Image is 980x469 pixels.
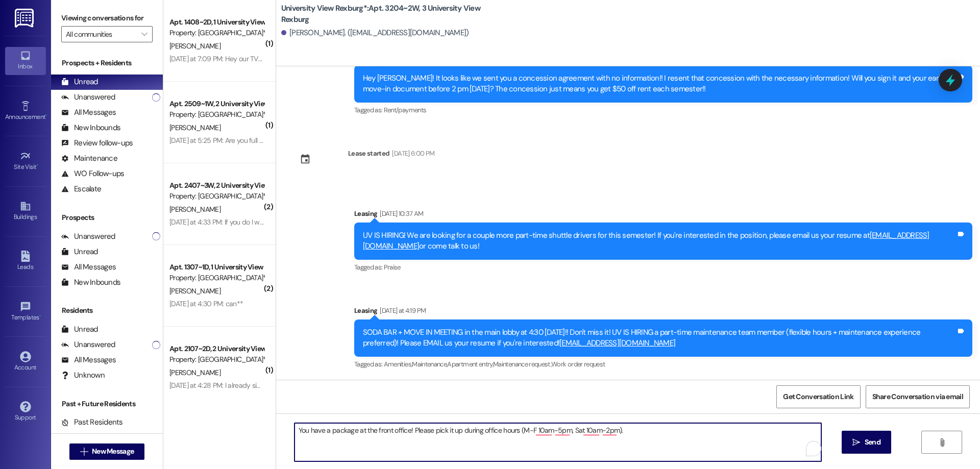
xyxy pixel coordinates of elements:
[354,208,972,223] div: Leasing
[66,26,136,42] input: All communities
[389,148,434,159] div: [DATE] 6:00 PM
[384,263,401,271] span: Praise
[51,58,163,68] div: Prospects + Residents
[281,28,469,38] div: [PERSON_NAME]. ([EMAIL_ADDRESS][DOMAIN_NAME])
[783,391,853,402] span: Get Conversation Link
[169,136,314,145] div: [DATE] at 5:25 PM: Are you full for winter parking?
[92,446,134,457] span: New Message
[39,312,41,319] span: •
[61,153,117,164] div: Maintenance
[61,107,116,118] div: All Messages
[169,28,264,38] div: Property: [GEOGRAPHIC_DATA]*
[348,148,390,159] div: Lease started
[61,417,123,428] div: Past Residents
[872,391,963,402] span: Share Conversation via email
[169,191,264,202] div: Property: [GEOGRAPHIC_DATA]*
[61,324,98,335] div: Unread
[354,357,972,372] div: Tagged as:
[61,355,116,365] div: All Messages
[61,122,120,133] div: New Inbounds
[61,168,124,179] div: WO Follow-ups
[5,398,46,426] a: Support
[169,41,220,51] span: [PERSON_NAME]
[61,184,101,194] div: Escalate
[61,370,105,381] div: Unknown
[51,305,163,316] div: Residents
[5,147,46,175] a: Site Visit •
[354,260,972,275] div: Tagged as:
[141,30,147,38] i: 
[169,262,264,273] div: Apt. 1307~1D, 1 University View Rexburg
[363,230,956,252] div: UV IS HIRING! We are looking for a couple more part-time shuttle drivers for this semester! If yo...
[354,103,972,117] div: Tagged as:
[384,106,427,114] span: Rent/payments
[363,73,956,95] div: Hey [PERSON_NAME]! It looks like we sent you a concession agreement with no information!! I resen...
[61,10,153,26] label: Viewing conversations for
[51,212,163,223] div: Prospects
[169,286,220,295] span: [PERSON_NAME]
[51,399,163,409] div: Past + Future Residents
[61,339,115,350] div: Unanswered
[295,423,821,461] textarea: To enrich screen reader interactions, please activate Accessibility in Grammarly extension settings
[169,180,264,191] div: Apt. 2407~3W, 2 University View Rexburg
[61,92,115,103] div: Unanswered
[551,360,605,368] span: Work order request
[169,205,220,214] span: [PERSON_NAME]
[169,123,220,132] span: [PERSON_NAME]
[169,343,264,354] div: Apt. 2107~2D, 2 University View Rexburg
[447,360,493,368] span: Apartment entry ,
[80,448,88,456] i: 
[377,305,426,316] div: [DATE] at 4:19 PM
[412,360,447,368] span: Maintenance ,
[37,162,38,169] span: •
[169,354,264,365] div: Property: [GEOGRAPHIC_DATA]*
[45,112,47,119] span: •
[384,360,412,368] span: Amenities ,
[5,348,46,376] a: Account
[15,9,36,28] img: ResiDesk Logo
[169,109,264,120] div: Property: [GEOGRAPHIC_DATA]*
[169,299,243,308] div: [DATE] at 4:30 PM: can**
[169,381,314,390] div: [DATE] at 4:28 PM: I already signed a winter lease
[559,338,675,348] a: [EMAIL_ADDRESS][DOMAIN_NAME]
[169,17,264,28] div: Apt. 1408~2D, 1 University View Rexburg
[5,248,46,275] a: Leads
[61,277,120,288] div: New Inbounds
[169,98,264,109] div: Apt. 2509~1W, 2 University View Rexburg
[5,198,46,225] a: Buildings
[169,54,728,63] div: [DATE] at 7:09 PM: Hey our TV hasn't been connecting to any networks and we can't find a WiFi pas...
[377,208,423,219] div: [DATE] 10:37 AM
[281,3,485,25] b: University View Rexburg*: Apt. 3204~2W, 3 University View Rexburg
[865,437,880,448] span: Send
[866,385,970,408] button: Share Conversation via email
[61,138,133,149] div: Review follow-ups
[69,443,145,460] button: New Message
[61,262,116,273] div: All Messages
[61,246,98,257] div: Unread
[169,217,318,227] div: [DATE] at 4:33 PM: If you do I would like one please.
[61,77,98,87] div: Unread
[938,438,946,447] i: 
[363,327,956,349] div: SODA BAR + MOVE IN MEETING in the main lobby at 4:30 [DATE]!! Don't miss it! UV IS HIRING a part-...
[5,298,46,326] a: Templates •
[169,368,220,377] span: [PERSON_NAME]
[776,385,860,408] button: Get Conversation Link
[5,47,46,75] a: Inbox
[842,431,891,454] button: Send
[852,438,860,447] i: 
[169,273,264,283] div: Property: [GEOGRAPHIC_DATA]*
[493,360,551,368] span: Maintenance request ,
[354,305,972,319] div: Leasing
[61,231,115,242] div: Unanswered
[363,230,929,251] a: [EMAIL_ADDRESS][DOMAIN_NAME]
